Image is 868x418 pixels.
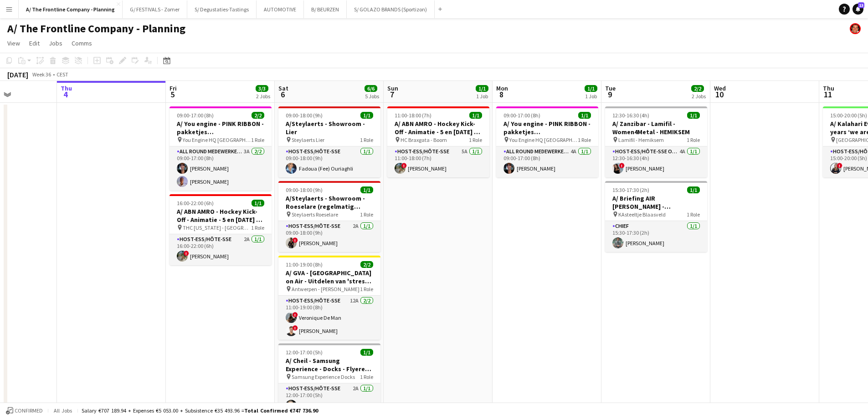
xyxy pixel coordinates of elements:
span: Edit [29,39,40,47]
a: Comms [68,37,96,49]
span: Comms [72,39,92,47]
a: Edit [26,37,43,49]
button: S/ GOLAZO BRANDS (Sportizon) [347,0,435,18]
button: S/ Degustaties-Tastings [187,0,257,18]
button: AUTOMOTIVE [257,0,304,18]
span: Confirmed [15,408,43,414]
button: G/ FESTIVALS - Zomer [123,0,187,18]
a: Jobs [45,37,66,49]
span: View [7,39,20,47]
div: CEST [56,71,68,78]
button: Confirmed [5,406,44,416]
div: [DATE] [7,70,28,79]
span: Week 36 [30,71,53,78]
div: Salary €707 189.94 + Expenses €5 053.00 + Subsistence €35 493.96 = [82,407,318,414]
h1: A/ The Frontline Company - Planning [7,22,185,35]
span: All jobs [52,407,74,414]
a: View [4,37,24,49]
button: A/ The Frontline Company - Planning [19,0,123,18]
button: B/ BEURZEN [304,0,347,18]
span: Jobs [49,39,62,47]
span: Total Confirmed €747 736.90 [244,407,318,414]
span: 13 [858,2,864,8]
a: 13 [853,4,863,15]
app-user-avatar: Peter Desart [850,23,861,34]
